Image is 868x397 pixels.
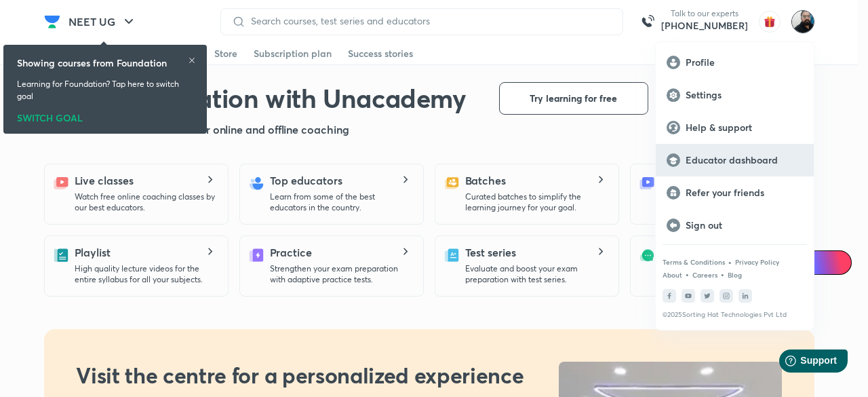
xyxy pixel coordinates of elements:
p: Sign out [686,219,803,231]
a: Help & support [656,111,814,144]
div: • [720,268,725,280]
a: Refer your friends [656,176,814,209]
iframe: Help widget launcher [747,344,853,382]
a: Careers [692,271,717,279]
a: Educator dashboard [656,144,814,176]
div: • [685,268,690,280]
p: Settings [686,89,803,101]
p: Educator dashboard [686,154,803,166]
a: Settings [656,79,814,111]
p: Refer your friends [686,187,803,199]
a: Terms & Conditions [663,258,725,266]
a: Profile [656,46,814,79]
a: About [663,271,682,279]
a: Privacy Policy [735,258,779,266]
a: Blog [728,271,742,279]
p: Profile [686,56,803,69]
p: Help & support [686,121,803,134]
div: • [728,256,732,268]
p: © 2025 Sorting Hat Technologies Pvt Ltd [663,311,807,319]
